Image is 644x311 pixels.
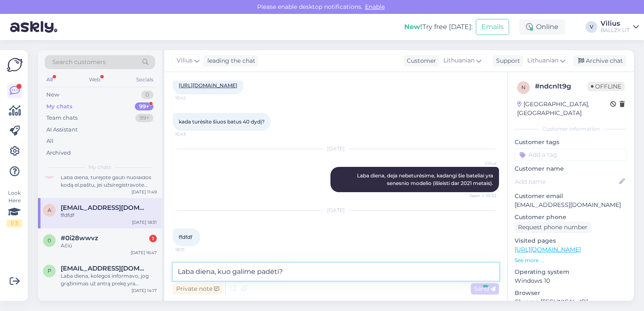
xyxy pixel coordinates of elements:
[179,234,192,240] span: ffdfdf
[515,246,581,253] a: [URL][DOMAIN_NAME]
[7,220,22,227] div: 1 / 3
[515,298,627,306] p: Chrome [TECHNICAL_ID]
[515,276,627,285] p: Windows 10
[179,118,265,125] span: kada turėsite šiuos batus 40 dydį?
[585,21,597,33] div: V
[61,174,157,189] div: Laba diena, turėjote gauti nuolaidos kodą el.paštu, jei užsiregistravote dabar. Ar tikrinote ir s...
[465,160,496,166] span: Vilius
[46,91,59,99] div: New
[204,56,255,65] div: leading the chat
[175,95,207,101] span: 15:42
[52,58,106,67] span: Search customers
[515,289,627,298] p: Browser
[46,102,72,111] div: My chats
[131,189,157,195] div: [DATE] 11:49
[173,206,499,214] div: [DATE]
[519,19,565,35] div: Online
[515,222,591,233] div: Request phone number
[515,192,627,201] p: Customer email
[515,257,627,264] p: See more ...
[515,164,627,173] p: Customer name
[7,189,22,227] div: Look Here
[515,236,627,245] p: Visited pages
[515,138,627,147] p: Customer tags
[48,207,51,213] span: a
[465,193,496,199] span: Seen ✓ 10:52
[362,3,387,11] span: Enable
[46,137,54,145] div: All
[515,201,627,209] p: [EMAIL_ADDRESS][DOMAIN_NAME]
[132,219,157,225] div: [DATE] 18:31
[443,56,475,65] span: Lithuanian
[515,177,617,186] input: Add name
[493,56,520,65] div: Support
[131,287,157,294] div: [DATE] 14:17
[46,126,78,134] div: AI Assistant
[177,56,193,65] span: Vilius
[61,272,157,287] div: Laba diena, kolegos informavo, jog grąžinimas už antrą prekę yra aktyvuotas. Prašome parašyti čia...
[179,82,237,88] a: [URL][DOMAIN_NAME]
[48,237,51,244] span: 0
[403,56,436,65] div: Customer
[476,19,509,35] button: Emails
[61,234,98,242] span: #0i28wwvz
[45,74,54,85] div: All
[87,74,102,85] div: Web
[404,22,472,32] div: Try free [DATE]:
[46,149,71,157] div: Archived
[404,23,422,31] b: New!
[61,212,157,219] div: ffdfdf
[573,55,626,67] div: Archive chat
[357,172,494,186] span: Laba diena, deja nebeturėsime, kadangi šie bateliai yra senesnio modelio (išleisti dar 2021 metais).
[135,102,153,111] div: 99+
[601,20,639,34] a: ViliusBALLZY LIT
[135,114,153,122] div: 99+
[601,27,630,34] div: BALLZY LIT
[48,268,51,274] span: p
[175,131,207,137] span: 15:43
[61,204,148,212] span: astapronckiene@gmail.com
[535,81,588,91] div: # ndcnlt9g
[175,247,207,253] span: 18:31
[173,145,499,153] div: [DATE]
[7,57,23,73] img: Askly Logo
[515,125,627,133] div: Customer information
[89,164,111,171] span: My chats
[521,84,526,91] span: n
[61,242,157,249] div: Ačiū
[588,82,625,91] span: Offline
[517,100,610,118] div: [GEOGRAPHIC_DATA], [GEOGRAPHIC_DATA]
[46,114,78,122] div: Team chats
[149,235,157,242] div: 1
[515,268,627,276] p: Operating system
[515,213,627,222] p: Customer phone
[141,91,153,99] div: 0
[527,56,558,65] span: Lithuanian
[61,265,148,272] span: psyooze@gmail.com
[134,74,155,85] div: Socials
[515,148,627,161] input: Add a tag
[601,20,630,27] div: Vilius
[131,249,157,256] div: [DATE] 16:47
